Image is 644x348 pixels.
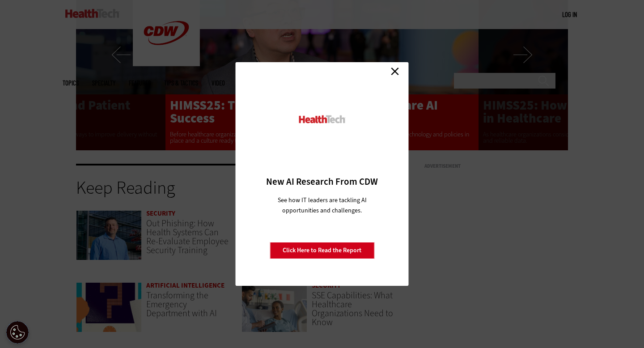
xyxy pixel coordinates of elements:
[298,115,347,124] img: HealthTech_0.png
[6,321,29,344] div: Cookie Settings
[6,321,29,344] button: Open Preferences
[267,195,377,216] p: See how IT leaders are tackling AI opportunities and challenges.
[251,175,393,188] h3: New AI Research From CDW
[270,242,374,259] a: Click Here to Read the Report
[388,64,402,78] a: Close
